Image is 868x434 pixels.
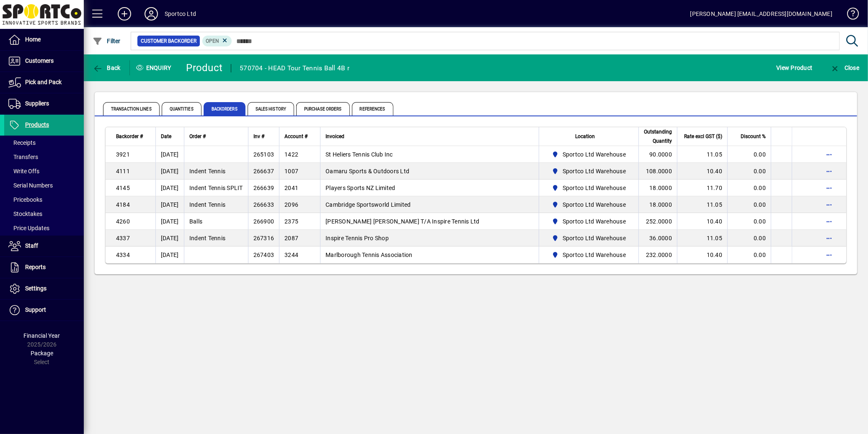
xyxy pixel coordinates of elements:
td: 18.0000 [638,180,677,196]
span: Indent Tennis [189,201,225,208]
span: Sportco Ltd Warehouse [548,216,629,226]
a: Home [4,29,84,50]
span: Sportco Ltd Warehouse [563,167,626,175]
span: 266633 [253,201,274,208]
td: 0.00 [727,230,771,247]
span: Indent Tennis [189,168,225,175]
span: 2087 [284,235,298,241]
td: 0.00 [727,146,771,163]
span: Order # [189,132,206,141]
td: 0.00 [727,196,771,213]
span: Backorders [204,102,245,116]
td: 11.05 [677,146,727,163]
a: Receipts [4,136,84,150]
mat-chip: Completion Status: Open [202,36,232,46]
span: Open [206,38,219,44]
a: Transfers [4,150,84,164]
td: 11.05 [677,196,727,213]
span: Inv # [253,132,264,141]
a: Knowledge Base [841,2,858,29]
span: 4260 [116,218,130,225]
button: More options [822,148,836,161]
span: Transfers [8,154,38,160]
span: St Heliers Tennis Club Inc [325,151,393,158]
span: Sportco Ltd Warehouse [548,166,629,176]
span: Invoiced [325,132,344,141]
span: Sportco Ltd Warehouse [548,149,629,159]
span: Sportco Ltd Warehouse [563,184,626,192]
span: Indent Tennis [189,235,225,241]
span: Write Offs [8,168,39,175]
td: [DATE] [155,230,184,247]
span: 267403 [253,252,274,258]
div: 570704 - HEAD Tour Tennis Ball 4B r [240,62,349,75]
span: Filter [93,38,121,44]
span: Purchase Orders [296,102,350,116]
div: Location [544,132,633,141]
a: Support [4,300,84,321]
span: References [352,102,393,116]
button: Profile [138,6,165,21]
td: [DATE] [155,163,184,180]
span: 4334 [116,252,130,258]
span: Sportco Ltd Warehouse [548,233,629,243]
div: Inv # [253,132,274,141]
span: Products [25,121,49,128]
span: Financial Year [24,332,60,339]
span: Customers [25,57,54,64]
span: Sales History [248,102,294,116]
span: Package [31,350,53,357]
span: 1007 [284,168,298,175]
span: Oamaru Sports & Outdoors Ltd [325,168,409,175]
td: 0.00 [727,247,771,263]
span: Date [161,132,171,141]
span: [PERSON_NAME] [PERSON_NAME] T/A Inspire Tennis Ltd [325,218,480,225]
td: 10.40 [677,213,727,230]
td: [DATE] [155,146,184,163]
td: [DATE] [155,247,184,263]
app-page-header-button: Back [84,60,130,75]
div: Invoiced [325,132,534,141]
span: 2096 [284,201,298,208]
td: 10.40 [677,163,727,180]
span: 266637 [253,168,274,175]
span: Marlborough Tennis Association [325,252,413,258]
span: Suppliers [25,100,49,107]
td: 0.00 [727,213,771,230]
span: 3244 [284,252,298,258]
span: Settings [25,285,46,292]
a: Customers [4,51,84,72]
td: 0.00 [727,163,771,180]
span: Serial Numbers [8,182,53,189]
span: 266900 [253,218,274,225]
a: Reports [4,257,84,278]
span: Reports [25,264,46,270]
span: 2375 [284,218,298,225]
span: Back [93,64,121,71]
td: 11.70 [677,180,727,196]
a: Price Updates [4,221,84,235]
button: More options [822,231,836,245]
a: Serial Numbers [4,178,84,193]
td: 18.0000 [638,196,677,213]
span: Sportco Ltd Warehouse [548,183,629,193]
div: Date [161,132,179,141]
span: Cambridge Sportsworld Limited [325,201,411,208]
span: 1422 [284,151,298,158]
span: Receipts [8,139,36,146]
td: 232.0000 [638,247,677,263]
a: Stocktakes [4,207,84,221]
div: Backorder # [116,132,150,141]
div: Enquiry [130,61,180,74]
span: Sportco Ltd Warehouse [548,250,629,260]
button: More options [822,181,836,195]
span: Sportco Ltd Warehouse [563,200,626,209]
div: Account # [284,132,315,141]
td: 0.00 [727,180,771,196]
span: Pick and Pack [25,79,62,85]
span: Sportco Ltd Warehouse [563,150,626,159]
td: 252.0000 [638,213,677,230]
button: View Product [774,60,814,75]
a: Suppliers [4,93,84,114]
span: Inspire Tennis Pro Shop [325,235,389,241]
